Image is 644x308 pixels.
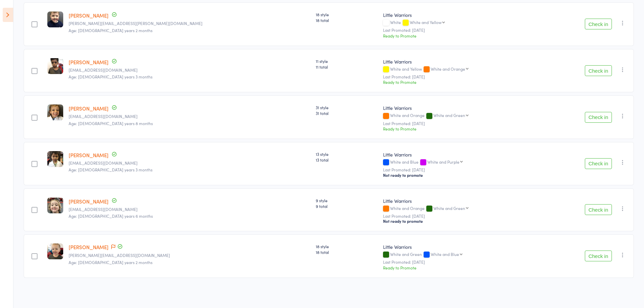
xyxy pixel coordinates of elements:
small: Edwards-lm@hotmail.com [69,21,310,26]
span: 18 total [316,249,378,255]
div: Little Warriors [383,197,539,204]
span: Age: [DEMOGRAPHIC_DATA] years 2 months [69,27,152,33]
div: Little Warriors [383,151,539,158]
small: Last Promoted: [DATE] [383,121,539,126]
span: Age: [DEMOGRAPHIC_DATA] years 8 months [69,120,153,126]
button: Check in [585,65,612,76]
a: [PERSON_NAME] [69,151,109,159]
div: White and Yellow [410,20,442,24]
div: Little Warriors [383,58,539,65]
div: White and Orange [431,67,465,71]
small: Last Promoted: [DATE] [383,28,539,32]
div: Not ready to promote [383,172,539,178]
button: Check in [585,19,612,29]
div: Ready to Promote [383,33,539,39]
span: 11 total [316,64,378,70]
button: Check in [585,158,612,169]
span: 13 style [316,151,378,157]
div: White and Yellow [383,67,539,72]
div: White and Blue [431,252,459,256]
div: Little Warriors [383,11,539,18]
small: fjorent666@hotmail.com [69,114,310,119]
img: image1741066092.png [47,58,63,74]
div: Little Warriors [383,243,539,250]
a: [PERSON_NAME] [69,105,109,112]
small: Amy.williams17@outlook.com [69,253,310,258]
div: White and Green [433,113,465,117]
span: 18 total [316,17,378,23]
small: Last Promoted: [DATE] [383,214,539,218]
span: 9 total [316,203,378,209]
img: image1686115684.png [47,151,63,167]
button: Check in [585,112,612,123]
span: 9 style [316,197,378,203]
span: 18 style [316,243,378,249]
img: image1719983064.png [47,104,63,120]
small: Last Promoted: [DATE] [383,167,539,172]
button: Check in [585,251,612,261]
div: Ready to Promote [383,126,539,132]
a: [PERSON_NAME] [69,58,109,66]
div: Ready to Promote [383,265,539,270]
span: 13 total [316,157,378,163]
a: [PERSON_NAME] [69,12,109,19]
div: White and Orange [383,113,539,119]
div: Little Warriors [383,104,539,111]
span: Age: [DEMOGRAPHIC_DATA] years 3 months [69,167,152,172]
div: White and Blue [383,160,539,165]
div: White and Orange [383,206,539,212]
div: White and Purple [427,160,459,164]
span: Age: [DEMOGRAPHIC_DATA] years 6 months [69,213,153,219]
div: White and Green [433,206,465,210]
small: aditiacharya89@hotmail.com [69,68,310,72]
span: Age: [DEMOGRAPHIC_DATA] years 3 months [69,74,152,79]
a: [PERSON_NAME] [69,243,109,251]
span: 31 total [316,110,378,116]
div: White [383,20,539,26]
button: Check in [585,204,612,215]
a: [PERSON_NAME] [69,198,109,205]
span: 18 style [316,11,378,17]
div: White and Green [383,252,539,258]
span: 31 style [316,104,378,110]
span: 11 style [316,58,378,64]
img: image1750138014.png [47,11,63,27]
small: Last Promoted: [DATE] [383,74,539,79]
div: Ready to Promote [383,79,539,85]
small: Last Promoted: [DATE] [383,260,539,264]
img: image1714783856.png [47,243,63,259]
img: image1730784232.png [47,197,63,213]
span: Age: [DEMOGRAPHIC_DATA] years 2 months [69,259,152,265]
small: Ahtri@yahoo.com [69,161,310,165]
small: alia.white@bne.catholic.edu.au [69,207,310,212]
div: Not ready to promote [383,218,539,224]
